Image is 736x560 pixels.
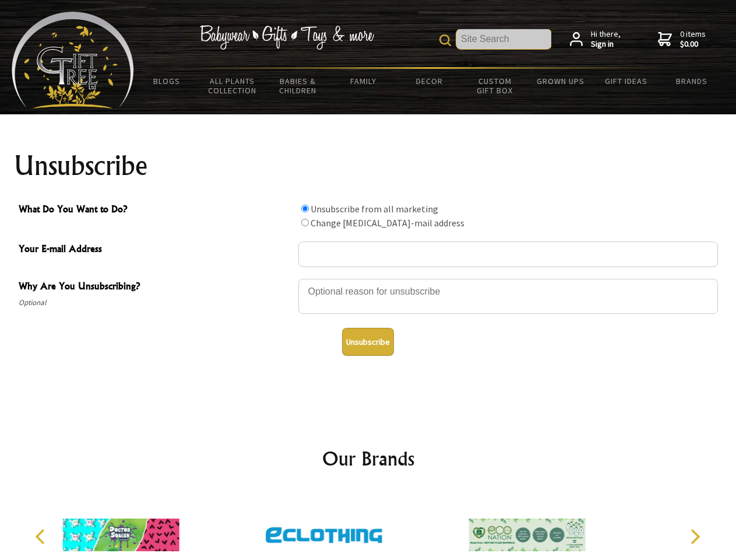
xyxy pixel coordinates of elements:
a: All Plants Collection [200,69,266,103]
span: Why Are You Unsubscribing? [19,279,293,296]
label: Unsubscribe from all marketing [311,203,438,215]
input: Your E-mail Address [298,242,718,267]
span: Optional [19,296,293,310]
h2: Our Brands [23,444,713,473]
input: What Do You Want to Do? [301,205,309,212]
a: Hi there,Sign in [570,29,621,50]
label: Change [MEDICAL_DATA]-mail address [311,217,464,229]
span: What Do You Want to Do? [19,202,293,219]
img: Babywear - Gifts - Toys & more [199,25,374,50]
a: Grown Ups [527,69,593,93]
img: Babyware - Gifts - Toys and more... [12,12,134,108]
a: Family [331,69,397,93]
span: 0 items [680,29,706,50]
input: Site Search [456,29,551,49]
a: Babies & Children [265,69,331,103]
input: What Do You Want to Do? [301,219,309,226]
strong: $0.00 [680,39,706,50]
strong: Sign in [591,39,621,50]
button: Previous [29,524,55,549]
button: Next [682,524,707,549]
h1: Unsubscribe [14,152,723,180]
img: product search [439,34,451,46]
a: BLOGS [134,69,200,93]
a: Gift Ideas [593,69,659,93]
a: 0 items$0.00 [658,29,706,50]
button: Unsubscribe [342,328,394,356]
a: Decor [396,69,462,93]
span: Hi there, [591,29,621,50]
a: Brands [659,69,725,93]
textarea: Why Are You Unsubscribing? [298,279,718,314]
a: Custom Gift Box [462,69,528,103]
span: Your E-mail Address [19,242,293,258]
